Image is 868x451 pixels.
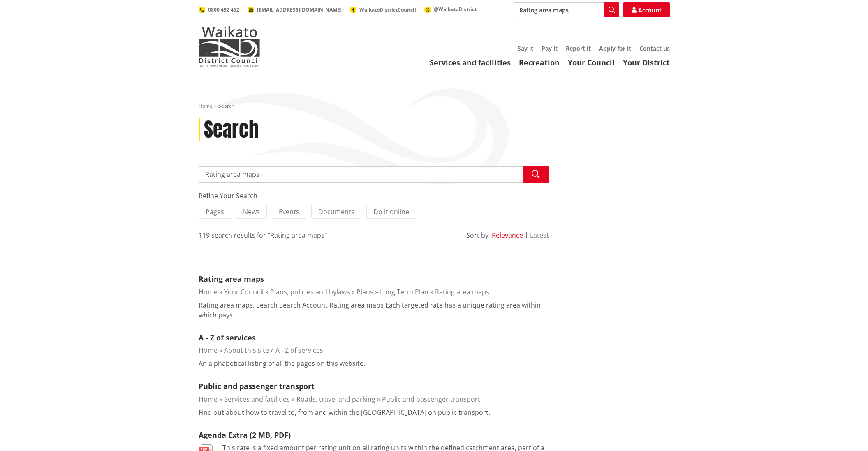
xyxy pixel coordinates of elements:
[199,300,549,320] p: Rating area maps, Search Search Account Rating area maps Each targeted rate has a unique rating a...
[199,102,213,109] a: Home
[199,358,365,368] p: An alphabetical listing of all the pages on this website.
[199,26,260,67] img: Waikato District Council - Te Kaunihera aa Takiwaa o Waikato
[318,207,354,216] span: Documents
[279,207,299,216] span: Events
[204,118,259,142] h1: Search
[435,287,489,296] a: Rating area maps
[199,395,218,404] a: Home
[492,231,523,239] button: Relevance
[218,102,234,109] span: Search
[623,2,670,17] a: Account
[350,6,416,13] a: WaikatoDistrictCouncil
[224,287,264,296] a: Your Council
[519,58,560,67] a: Recreation
[199,274,264,284] a: Rating area maps
[208,6,239,13] span: 0800 492 452
[530,231,549,239] button: Latest
[623,58,670,67] a: Your District
[639,44,670,52] a: Contact us
[380,287,428,296] a: Long Term Plan
[434,6,477,13] span: @WaikatoDistrict
[199,287,218,296] a: Home
[430,58,511,67] a: Services and facilities
[248,6,342,13] a: [EMAIL_ADDRESS][DOMAIN_NAME]
[199,346,218,355] a: Home
[518,44,533,52] a: Say it
[568,58,615,67] a: Your Council
[514,2,619,17] input: Search input
[224,395,290,404] a: Services and facilities
[199,103,670,110] nav: breadcrumb
[199,333,256,342] a: A - Z of services
[424,6,477,13] a: @WaikatoDistrict
[359,6,416,13] span: WaikatoDistrictCouncil
[270,287,350,296] a: Plans, policies and bylaws
[199,230,327,240] div: 119 search results for "Rating area maps"
[275,346,323,355] a: A - Z of services
[243,207,260,216] span: News
[199,381,315,391] a: Public and passenger transport
[542,44,558,52] a: Pay it
[382,395,480,404] a: Public and passenger transport
[373,207,409,216] span: Do it online
[199,166,549,183] input: Search input
[599,44,631,52] a: Apply for it
[199,6,239,13] a: 0800 492 452
[566,44,591,52] a: Report it
[224,346,269,355] a: About this site
[199,430,291,440] a: Agenda Extra (2 MB, PDF)
[206,207,224,216] span: Pages
[257,6,342,13] span: [EMAIL_ADDRESS][DOMAIN_NAME]
[296,395,375,404] a: Roads, travel and parking
[199,407,490,417] p: Find out about how to travel to, from and within the [GEOGRAPHIC_DATA] on public transport.
[356,287,373,296] a: Plans
[466,230,488,240] div: Sort by
[199,191,549,201] div: Refine Your Search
